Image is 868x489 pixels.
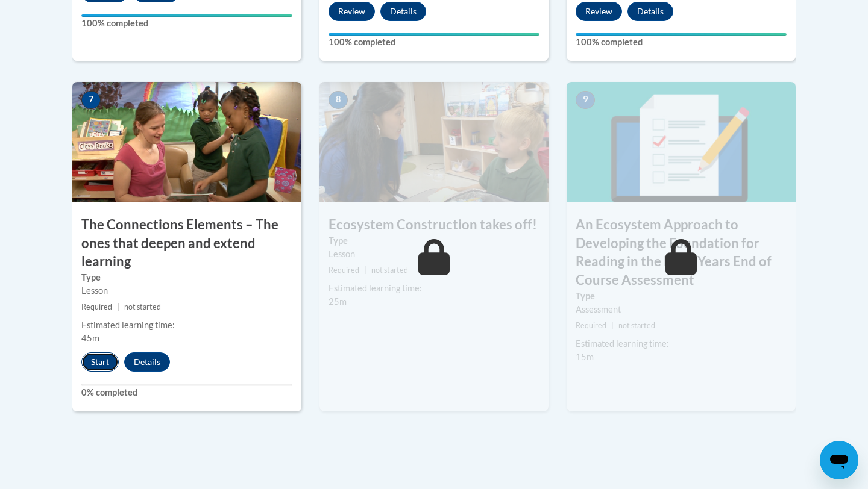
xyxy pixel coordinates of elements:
[81,14,292,17] div: Your progress
[81,319,292,332] div: Estimated learning time:
[364,266,366,275] span: |
[124,302,161,311] span: not started
[124,352,170,372] button: Details
[576,321,606,330] span: Required
[319,216,549,234] h3: Ecosystem Construction takes off!
[117,302,119,311] span: |
[72,216,301,271] h3: The Connections Elements – The ones that deepen and extend learning
[576,290,787,303] label: Type
[329,36,539,49] label: 100% completed
[81,333,99,343] span: 45m
[81,386,292,399] label: 0% completed
[329,91,348,109] span: 8
[81,352,119,372] button: Start
[371,266,408,275] span: not started
[576,91,595,109] span: 9
[81,302,112,311] span: Required
[329,296,347,307] span: 25m
[380,2,426,21] button: Details
[81,91,101,109] span: 7
[820,441,858,479] iframe: Button to launch messaging window
[319,82,549,202] img: Course Image
[329,234,539,248] label: Type
[576,2,622,21] button: Review
[72,82,301,202] img: Course Image
[618,321,655,330] span: not started
[329,282,539,295] div: Estimated learning time:
[611,321,614,330] span: |
[576,303,787,316] div: Assessment
[567,82,796,202] img: Course Image
[567,216,796,290] h3: An Ecosystem Approach to Developing the Foundation for Reading in the Early Years End of Course A...
[576,33,787,36] div: Your progress
[576,36,787,49] label: 100% completed
[329,2,375,21] button: Review
[81,17,292,30] label: 100% completed
[576,352,594,362] span: 15m
[576,337,787,350] div: Estimated learning time:
[329,248,539,261] div: Lesson
[329,266,359,275] span: Required
[81,271,292,284] label: Type
[81,284,292,297] div: Lesson
[627,2,673,21] button: Details
[329,33,539,36] div: Your progress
